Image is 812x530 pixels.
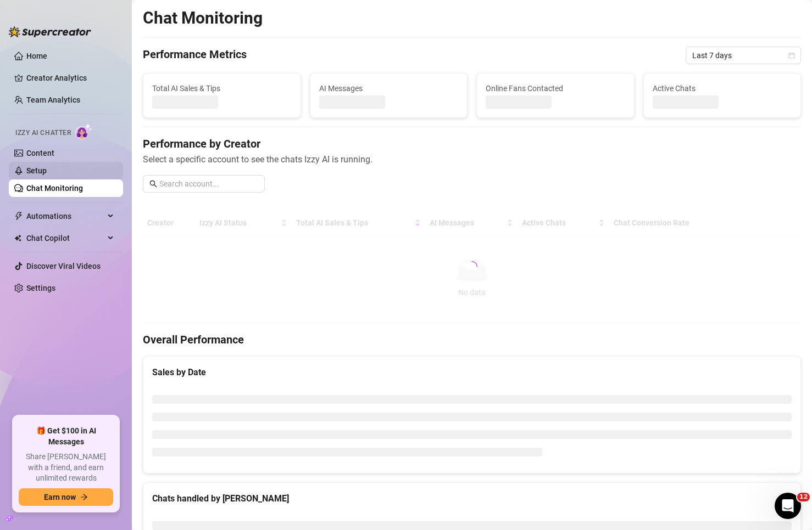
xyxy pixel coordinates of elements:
[775,493,801,519] iframe: Intercom live chat
[152,365,792,379] div: Sales by Date
[26,52,47,60] a: Home
[797,493,810,501] span: 12
[465,260,479,274] span: loading
[15,128,71,138] span: Izzy AI Chatter
[26,95,80,104] a: Team Analytics
[14,212,23,221] span: thunderbolt
[9,26,91,37] img: logo-BBDzfeDw.svg
[653,82,792,94] span: Active Chats
[44,493,76,501] span: Earn now
[159,178,258,190] input: Search account...
[692,47,794,64] span: Last 7 days
[26,229,104,247] span: Chat Copilot
[152,492,792,505] div: Chats handled by [PERSON_NAME]
[143,332,801,347] h4: Overall Performance
[5,515,13,522] span: build
[26,262,101,270] a: Discover Viral Videos
[26,284,55,292] a: Settings
[26,207,104,225] span: Automations
[143,153,801,166] span: Select a specific account to see the chats Izzy AI is running.
[149,180,157,188] span: search
[319,82,459,94] span: AI Messages
[143,47,247,64] h4: Performance Metrics
[80,493,88,501] span: arrow-right
[26,166,47,175] a: Setup
[14,234,21,242] img: Chat Copilot
[26,184,83,193] a: Chat Monitoring
[75,123,92,139] img: AI Chatter
[19,452,113,484] span: Share [PERSON_NAME] with a friend, and earn unlimited rewards
[143,136,801,151] h4: Performance by Creator
[26,69,114,87] a: Creator Analytics
[486,82,625,94] span: Online Fans Contacted
[143,8,263,29] h2: Chat Monitoring
[788,52,795,59] span: calendar
[152,82,292,94] span: Total AI Sales & Tips
[19,426,113,447] span: 🎁 Get $100 in AI Messages
[26,149,54,157] a: Content
[19,488,113,506] button: Earn nowarrow-right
